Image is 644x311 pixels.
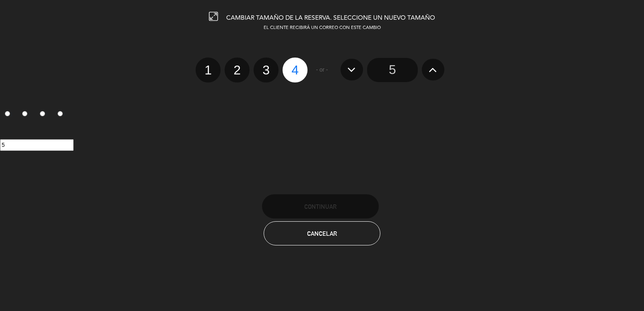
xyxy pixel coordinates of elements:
[316,65,328,74] span: - or -
[18,108,35,122] label: 2
[226,15,435,21] span: CAMBIAR TAMAÑO DE LA RESERVA. SELECCIONE UN NUEVO TAMAÑO
[307,230,337,237] span: Cancelar
[264,221,380,245] button: Cancelar
[254,58,279,82] label: 3
[264,26,381,30] span: EL CLIENTE RECIBIRÁ UN CORREO CON ESTE CAMBIO
[22,111,27,116] input: 2
[304,203,336,210] span: Continuar
[40,111,45,116] input: 3
[5,111,10,116] input: 1
[58,111,63,116] input: 4
[262,194,379,218] button: Continuar
[225,58,250,82] label: 2
[196,58,221,82] label: 1
[283,58,308,82] label: 4
[53,108,70,122] label: 4
[35,108,53,122] label: 3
